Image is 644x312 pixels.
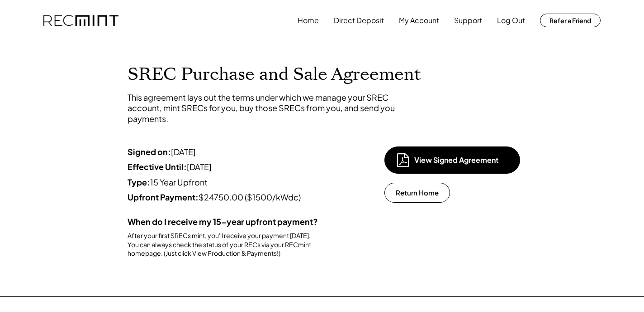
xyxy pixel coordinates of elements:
[128,146,171,157] strong: Signed on:
[128,192,331,202] div: $24750.00 ($1500/kWdc)
[334,11,384,29] button: Direct Deposit
[128,92,399,124] div: This agreement lays out the terms under which we manage your SREC account, mint SRECs for you, bu...
[128,177,331,187] div: 15 Year Upfront
[128,177,150,187] strong: Type:
[128,161,331,172] div: [DATE]
[399,11,439,29] button: My Account
[384,183,450,203] button: Return Home
[414,155,505,165] div: View Signed Agreement
[128,216,318,227] strong: When do I receive my 15-year upfront payment?
[128,146,331,157] div: [DATE]
[128,161,187,172] strong: Effective Until:
[128,192,199,202] strong: Upfront Payment:
[298,11,319,29] button: Home
[540,14,601,27] button: Refer a Friend
[128,231,331,258] div: After your first SRECs mint, you'll receive your payment [DATE]. You can always check the status ...
[497,11,525,29] button: Log Out
[43,15,118,26] img: recmint-logotype%403x.png
[454,11,482,29] button: Support
[128,64,516,85] h1: SREC Purchase and Sale Agreement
